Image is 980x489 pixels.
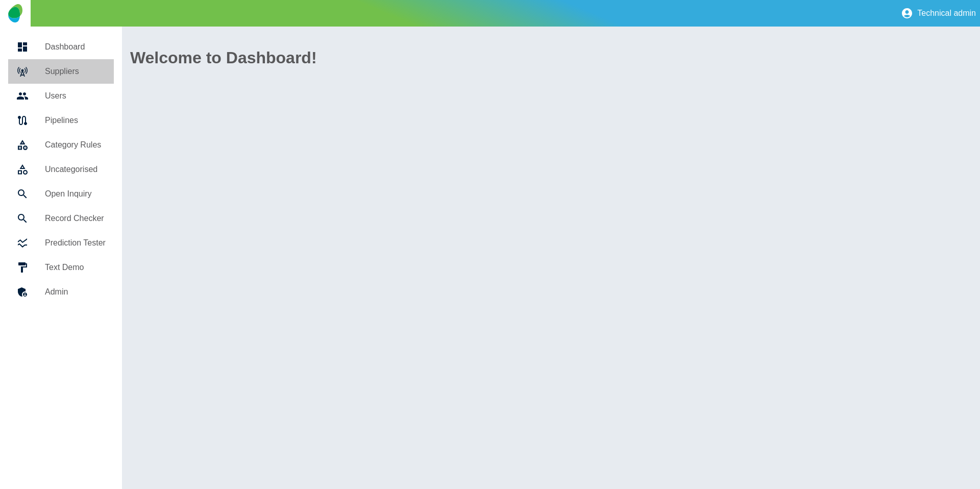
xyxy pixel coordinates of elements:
[45,114,106,127] h5: Pipelines
[8,108,114,133] a: Pipelines
[8,4,22,22] img: Logo
[8,35,114,59] a: Dashboard
[917,9,976,18] p: Technical admin
[45,286,106,298] h5: Admin
[45,65,106,78] h5: Suppliers
[8,84,114,108] a: Users
[8,206,114,231] a: Record Checker
[8,157,114,182] a: Uncategorised
[8,231,114,255] a: Prediction Tester
[8,280,114,304] a: Admin
[45,41,106,53] h5: Dashboard
[897,3,980,23] button: Technical admin
[45,237,106,249] h5: Prediction Tester
[8,182,114,206] a: Open Inquiry
[45,188,106,200] h5: Open Inquiry
[45,212,106,225] h5: Record Checker
[45,261,106,274] h5: Text Demo
[45,139,106,151] h5: Category Rules
[45,90,106,102] h5: Users
[45,163,106,176] h5: Uncategorised
[8,59,114,84] a: Suppliers
[8,255,114,280] a: Text Demo
[130,45,972,70] h1: Welcome to Dashboard!
[8,133,114,157] a: Category Rules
